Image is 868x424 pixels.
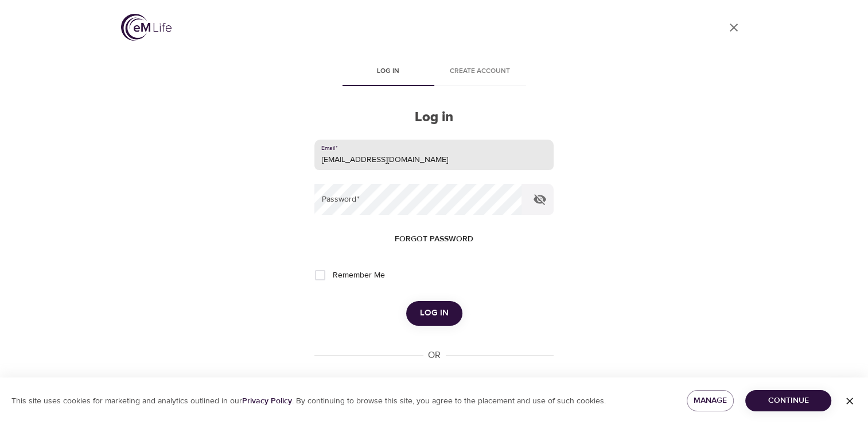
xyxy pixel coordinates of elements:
[314,59,553,86] div: disabled tabs example
[395,232,473,246] span: Forgot password
[406,301,462,325] button: Log in
[314,109,553,126] h2: Log in
[390,229,478,250] button: Forgot password
[121,14,172,41] img: logo
[349,65,427,78] span: Log in
[420,306,449,321] span: Log in
[423,349,445,362] div: OR
[441,65,519,78] span: Create account
[754,394,822,408] span: Continue
[687,390,734,411] button: Manage
[696,394,725,408] span: Manage
[745,390,831,411] button: Continue
[332,269,384,282] span: Remember Me
[242,396,292,406] a: Privacy Policy
[720,14,748,41] a: close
